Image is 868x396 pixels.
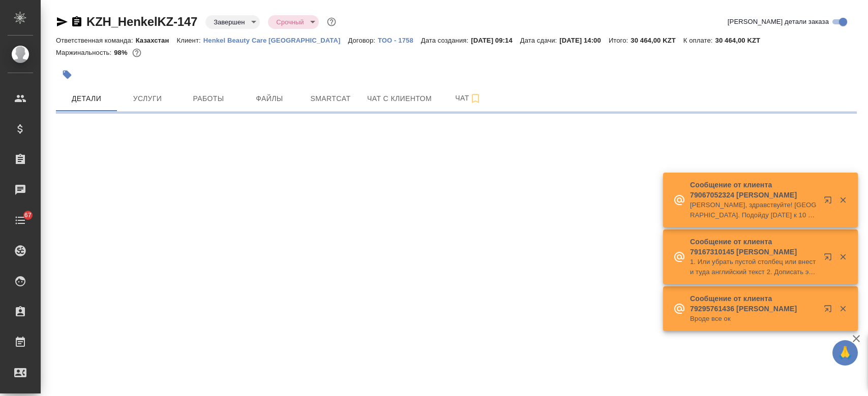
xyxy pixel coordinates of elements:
[268,15,319,29] div: Завершен
[559,37,609,44] p: [DATE] 14:00
[690,257,817,277] p: 1. Или убрать пустой столбец или внести туда английский текст 2. Дописать электронную почту полност
[56,37,136,44] p: Ответственная команда:
[471,37,520,44] p: [DATE] 09:14
[71,16,83,28] button: Скопировать ссылку
[421,37,471,44] p: Дата создания:
[62,92,111,105] span: Детали
[56,49,114,56] p: Маржинальность:
[348,37,378,44] p: Договор:
[114,49,130,56] p: 98%
[306,92,355,105] span: Smartcat
[56,16,68,28] button: Скопировать ссылку для ЯМессенджера
[690,314,817,324] p: Вроде все ок
[367,92,432,105] span: Чат с клиентом
[683,37,715,44] p: К оплате:
[609,37,631,44] p: Итого:
[56,63,78,86] button: Добавить тэг
[18,210,38,220] span: 67
[211,18,248,26] button: Завершен
[136,37,177,44] p: Казахстан
[715,37,768,44] p: 30 464,00 KZT
[123,92,172,105] span: Услуги
[203,37,348,44] p: Henkel Beauty Care [GEOGRAPHIC_DATA]
[86,15,197,28] a: KZH_HenkelKZ-147
[184,92,233,105] span: Работы
[832,252,853,261] button: Закрыть
[631,37,683,44] p: 30 464,00 KZT
[3,208,38,233] a: 67
[205,15,260,29] div: Завершен
[690,180,817,200] p: Сообщение от клиента 79067052324 [PERSON_NAME]
[690,237,817,257] p: Сообщение от клиента 79167310145 [PERSON_NAME]
[203,36,348,44] a: Henkel Beauty Care [GEOGRAPHIC_DATA]
[690,200,817,220] p: [PERSON_NAME], здравствуйте! [GEOGRAPHIC_DATA]. Подойду [DATE] к 10 часам
[378,36,421,44] a: ТОО - 1758
[245,92,294,105] span: Файлы
[832,304,853,313] button: Закрыть
[378,37,421,44] p: ТОО - 1758
[325,15,338,28] button: Доп статусы указывают на важность/срочность заказа
[818,247,842,271] button: Открыть в новой вкладке
[818,190,842,214] button: Открыть в новой вкладке
[444,92,493,105] span: Чат
[818,299,842,323] button: Открыть в новой вкладке
[690,293,817,314] p: Сообщение от клиента 79295761436 [PERSON_NAME]
[130,46,143,59] button: 62.17 RUB;
[832,195,853,205] button: Закрыть
[728,17,829,27] span: [PERSON_NAME] детали заказа
[520,37,559,44] p: Дата сдачи:
[273,18,307,26] button: Срочный
[176,37,203,44] p: Клиент:
[469,92,482,105] svg: Подписаться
